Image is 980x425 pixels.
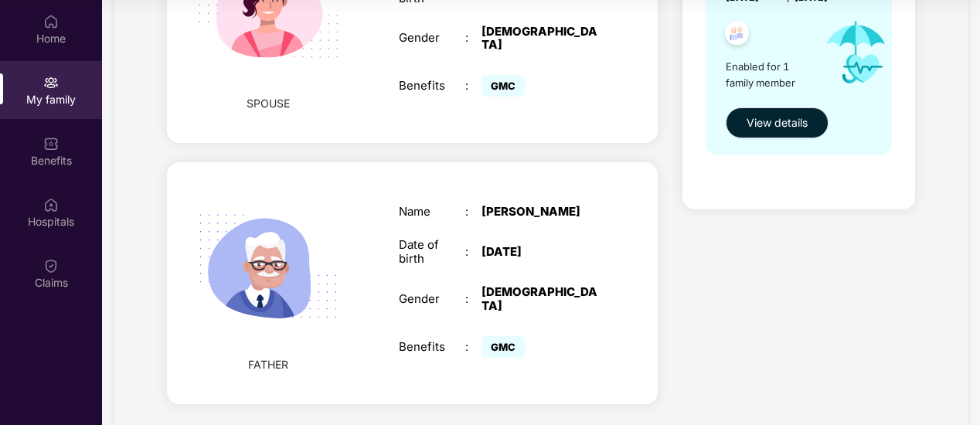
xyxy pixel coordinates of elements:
[726,107,829,138] button: View details
[465,31,481,45] div: :
[43,14,59,29] img: svg+xml;base64,PHN2ZyBpZD0iSG9tZSIgeG1sbnM9Imh0dHA6Ly93d3cudzMub3JnLzIwMDAvc3ZnIiB3aWR0aD0iMjAiIG...
[481,245,597,259] div: [DATE]
[465,340,481,354] div: :
[399,340,465,354] div: Benefits
[481,75,525,97] span: GMC
[247,95,290,112] span: SPOUSE
[43,75,59,90] img: svg+xml;base64,PHN2ZyB3aWR0aD0iMjAiIGhlaWdodD0iMjAiIHZpZXdCb3g9IjAgMCAyMCAyMCIgZmlsbD0ibm9uZSIgeG...
[248,356,288,373] span: FATHER
[399,31,465,45] div: Gender
[465,292,481,306] div: :
[812,5,899,100] img: icon
[465,245,481,259] div: :
[399,79,465,93] div: Benefits
[747,114,808,131] span: View details
[726,59,813,90] span: Enabled for 1 family member
[481,336,525,358] span: GMC
[718,16,756,54] img: svg+xml;base64,PHN2ZyB4bWxucz0iaHR0cDovL3d3dy53My5vcmcvMjAwMC9zdmciIHdpZHRoPSI0OC45NDMiIGhlaWdodD...
[481,285,597,313] div: [DEMOGRAPHIC_DATA]
[465,79,481,93] div: :
[43,136,59,151] img: svg+xml;base64,PHN2ZyBpZD0iQmVuZWZpdHMiIHhtbG5zPSJodHRwOi8vd3d3LnczLm9yZy8yMDAwL3N2ZyIgd2lkdGg9Ij...
[465,205,481,219] div: :
[399,292,465,306] div: Gender
[179,178,357,355] img: svg+xml;base64,PHN2ZyB4bWxucz0iaHR0cDovL3d3dy53My5vcmcvMjAwMC9zdmciIHhtbG5zOnhsaW5rPSJodHRwOi8vd3...
[481,205,597,219] div: [PERSON_NAME]
[399,238,465,266] div: Date of birth
[43,197,59,212] img: svg+xml;base64,PHN2ZyBpZD0iSG9zcGl0YWxzIiB4bWxucz0iaHR0cDovL3d3dy53My5vcmcvMjAwMC9zdmciIHdpZHRoPS...
[43,258,59,274] img: svg+xml;base64,PHN2ZyBpZD0iQ2xhaW0iIHhtbG5zPSJodHRwOi8vd3d3LnczLm9yZy8yMDAwL3N2ZyIgd2lkdGg9IjIwIi...
[481,25,597,53] div: [DEMOGRAPHIC_DATA]
[399,205,465,219] div: Name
